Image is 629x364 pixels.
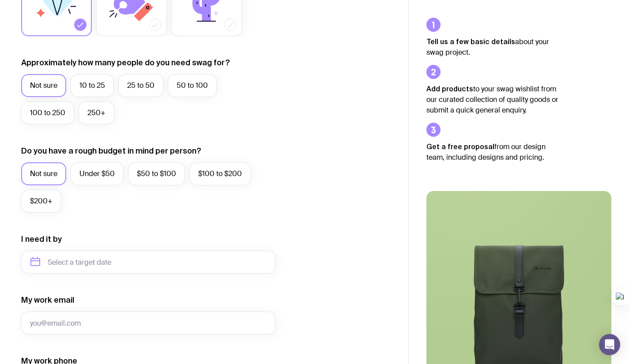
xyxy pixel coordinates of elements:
p: about your swag project. [426,36,559,58]
strong: Tell us a few basic details [426,38,515,45]
p: to your swag wishlist from our curated collection of quality goods or submit a quick general enqu... [426,83,559,116]
p: from our design team, including designs and pricing. [426,141,559,163]
label: 10 to 25 [71,74,114,97]
div: Open Intercom Messenger [599,334,620,355]
label: My work email [21,295,74,305]
label: I need it by [21,234,62,244]
label: Under $50 [71,162,124,185]
label: $200+ [21,190,61,213]
label: $100 to $200 [189,162,251,185]
strong: Get a free proposal [426,143,494,150]
label: $50 to $100 [128,162,185,185]
label: 250+ [79,101,114,124]
label: Approximately how many people do you need swag for? [21,57,230,68]
label: Do you have a rough budget in mind per person? [21,146,201,156]
input: you@email.com [21,311,275,334]
label: 100 to 250 [21,101,74,124]
label: 50 to 100 [168,74,217,97]
label: Not sure [21,74,66,97]
label: Not sure [21,162,66,185]
input: Select a target date [21,251,275,274]
strong: Add products [426,85,473,93]
label: 25 to 50 [118,74,163,97]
